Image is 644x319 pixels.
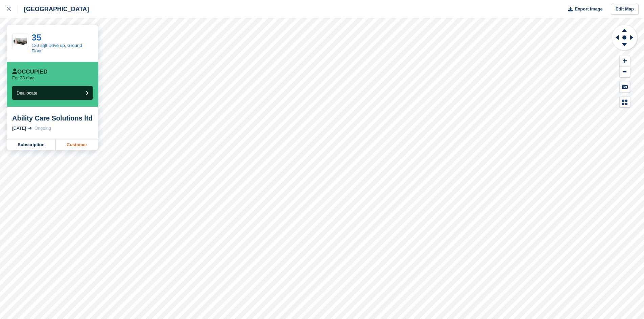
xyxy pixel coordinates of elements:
[12,125,26,132] div: [DATE]
[12,114,93,122] div: Ability Care Solutions ltd
[611,4,639,15] a: Edit Map
[564,4,603,15] button: Export Image
[12,69,48,75] div: Occupied
[18,5,89,13] div: [GEOGRAPHIC_DATA]
[32,43,82,53] a: 120 sqft Drive up, Ground Floor
[28,127,32,130] img: arrow-right-light-icn-cde0832a797a2874e46488d9cf13f60e5c3a73dbe684e267c42b8395dfbc2abf.svg
[620,55,630,67] button: Zoom In
[620,81,630,92] button: Keyboard Shortcuts
[12,75,35,81] p: For 33 days
[12,86,93,100] button: Deallocate
[17,90,37,96] span: Deallocate
[7,139,56,150] a: Subscription
[575,6,602,12] span: Export Image
[56,139,98,150] a: Customer
[620,67,630,78] button: Zoom Out
[32,32,42,43] a: 35
[620,97,630,108] button: Map Legend
[13,35,28,47] img: 125-sqft-unit%20-%20no%20dims.jpg
[34,125,51,132] div: Ongoing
